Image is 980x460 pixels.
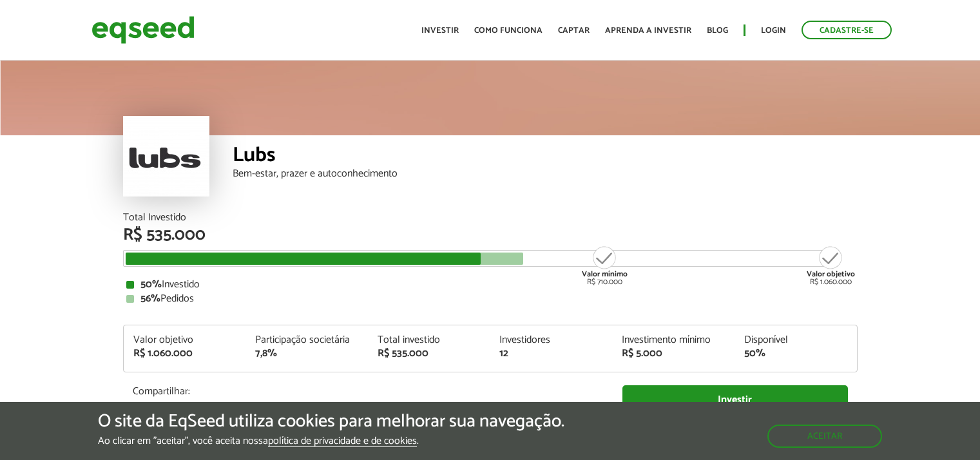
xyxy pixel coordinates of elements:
div: Pedidos [126,294,854,304]
a: Blog [707,26,728,35]
div: R$ 535.000 [123,227,858,244]
strong: 50% [140,276,162,293]
div: Investimento mínimo [622,335,725,345]
p: Compartilhar: [133,385,603,398]
a: Login [761,26,786,35]
img: EqSeed [91,13,195,47]
div: Total Investido [123,213,858,223]
div: Disponível [744,335,847,345]
button: Aceitar [767,425,882,448]
a: Como funciona [474,26,543,35]
div: R$ 710.000 [581,245,629,286]
a: Captar [558,26,590,35]
div: R$ 535.000 [378,349,481,359]
a: política de privacidade e de cookies [268,436,417,447]
div: Valor objetivo [133,335,236,345]
a: Aprenda a investir [605,26,691,35]
div: R$ 1.060.000 [133,349,236,359]
div: Bem-estar, prazer e autoconhecimento [233,169,858,179]
strong: 56% [140,290,160,307]
div: Lubs [233,145,858,169]
div: Total investido [378,335,481,345]
a: Investir [622,385,848,414]
div: Investidores [499,335,602,345]
strong: Valor mínimo [582,268,628,280]
h5: O site da EqSeed utiliza cookies para melhorar sua navegação. [98,412,564,432]
div: 50% [744,349,847,359]
div: R$ 5.000 [622,349,725,359]
div: Investido [126,280,854,290]
div: 12 [499,349,602,359]
p: Ao clicar em "aceitar", você aceita nossa . [98,435,564,447]
div: Participação societária [255,335,358,345]
div: 7,8% [255,349,358,359]
div: R$ 1.060.000 [807,245,855,286]
a: Investir [421,26,459,35]
a: Cadastre-se [802,21,892,39]
strong: Valor objetivo [807,268,855,280]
